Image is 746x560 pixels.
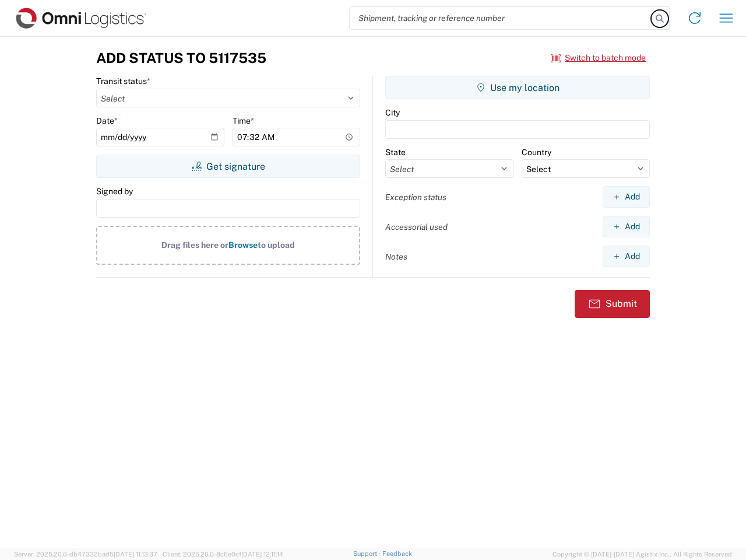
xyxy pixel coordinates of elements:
[350,7,652,29] input: Shipment, tracking or reference number
[385,147,406,157] label: State
[522,147,551,157] label: Country
[161,240,228,250] span: Drag files here or
[228,240,258,250] span: Browse
[96,50,266,66] h3: Add Status to 5117535
[114,551,157,558] span: [DATE] 11:13:37
[385,76,650,99] button: Use my location
[551,48,646,68] button: Switch to batch mode
[385,222,448,232] label: Accessorial used
[96,116,118,126] label: Date
[163,551,283,558] span: Client: 2025.20.0-8c6e0cf
[14,551,157,558] span: Server: 2025.20.0-db47332bad5
[603,186,650,208] button: Add
[353,550,382,557] a: Support
[233,116,254,126] label: Time
[385,107,400,118] label: City
[553,549,732,559] span: Copyright © [DATE]-[DATE] Agistix Inc., All Rights Reserved
[241,551,283,558] span: [DATE] 12:11:14
[382,550,412,557] a: Feedback
[96,76,150,86] label: Transit status
[258,240,295,250] span: to upload
[96,155,360,178] button: Get signature
[96,186,133,197] label: Signed by
[385,251,407,262] label: Notes
[603,216,650,237] button: Add
[385,192,446,202] label: Exception status
[603,246,650,267] button: Add
[575,290,650,318] button: Submit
